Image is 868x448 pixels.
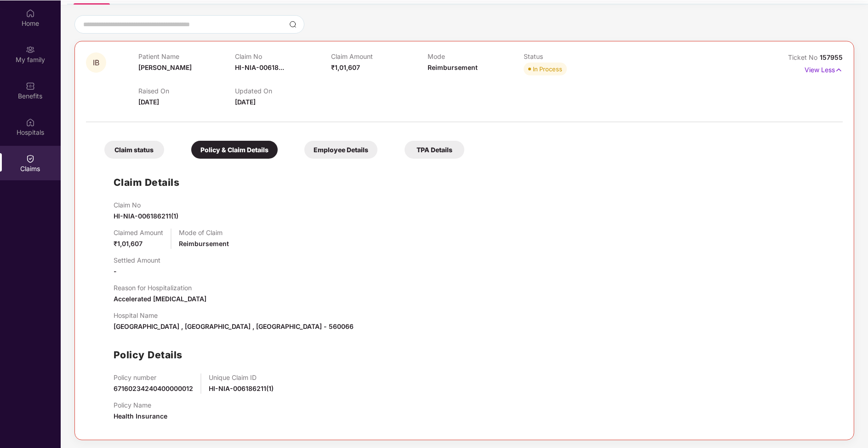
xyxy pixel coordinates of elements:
[26,81,35,91] img: svg+xml;base64,PHN2ZyBpZD0iQmVuZWZpdHMiIHhtbG5zPSJodHRwOi8vd3d3LnczLm9yZy8yMDAwL3N2ZyIgd2lkdGg9Ij...
[114,229,163,236] p: Claimed Amount
[289,21,297,28] img: svg+xml;base64,PHN2ZyBpZD0iU2VhcmNoLTMyeDMyIiB4bWxucz0iaHR0cDovL3d3dy53My5vcmcvMjAwMC9zdmciIHdpZH...
[138,87,235,95] p: Raised On
[179,240,229,247] span: Reimbursement
[235,98,256,106] span: [DATE]
[428,63,478,71] span: Reimbursement
[26,45,35,54] img: svg+xml;base64,PHN2ZyB3aWR0aD0iMjAiIGhlaWdodD0iMjAiIHZpZXdCb3g9IjAgMCAyMCAyMCIgZmlsbD0ibm9uZSIgeG...
[114,267,117,275] span: -
[26,118,35,127] img: svg+xml;base64,PHN2ZyBpZD0iSG9zcGl0YWxzIiB4bWxucz0iaHR0cDovL3d3dy53My5vcmcvMjAwMC9zdmciIHdpZHRoPS...
[209,373,274,381] p: Unique Claim ID
[331,52,428,60] p: Claim Amount
[104,141,164,159] div: Claim status
[93,59,99,67] span: IB
[235,87,331,95] p: Updated On
[138,63,192,71] span: [PERSON_NAME]
[805,63,843,75] p: View Less
[209,385,274,392] span: HI-NIA-006186211(1)
[114,347,183,362] h1: Policy Details
[524,52,620,60] p: Status
[788,53,820,61] span: Ticket No
[820,53,843,61] span: 157955
[26,154,35,163] img: svg+xml;base64,PHN2ZyBpZD0iQ2xhaW0iIHhtbG5zPSJodHRwOi8vd3d3LnczLm9yZy8yMDAwL3N2ZyIgd2lkdGg9IjIwIi...
[26,9,35,18] img: svg+xml;base64,PHN2ZyBpZD0iSG9tZSIgeG1sbnM9Imh0dHA6Ly93d3cudzMub3JnLzIwMDAvc3ZnIiB3aWR0aD0iMjAiIG...
[114,212,178,220] span: HI-NIA-006186211(1)
[114,373,193,381] p: Policy number
[114,311,354,319] p: Hospital Name
[138,52,235,60] p: Patient Name
[533,64,562,74] div: In Process
[191,141,278,159] div: Policy & Claim Details
[114,175,180,190] h1: Claim Details
[405,141,464,159] div: TPA Details
[235,63,284,71] span: HI-NIA-00618...
[114,322,354,330] span: [GEOGRAPHIC_DATA] , [GEOGRAPHIC_DATA] , [GEOGRAPHIC_DATA] - 560066
[835,65,843,75] img: svg+xml;base64,PHN2ZyB4bWxucz0iaHR0cDovL3d3dy53My5vcmcvMjAwMC9zdmciIHdpZHRoPSIxNyIgaGVpZ2h0PSIxNy...
[235,52,331,60] p: Claim No
[331,63,360,71] span: ₹1,01,607
[114,401,167,409] p: Policy Name
[304,141,377,159] div: Employee Details
[114,201,178,209] p: Claim No
[114,240,143,247] span: ₹1,01,607
[179,229,229,236] p: Mode of Claim
[114,256,160,264] p: Settled Amount
[428,52,524,60] p: Mode
[114,295,206,303] span: Accelerated [MEDICAL_DATA]
[138,98,159,106] span: [DATE]
[114,284,206,292] p: Reason for Hospitalization
[114,412,167,420] span: Health Insurance
[114,385,193,392] span: 67160234240400000012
